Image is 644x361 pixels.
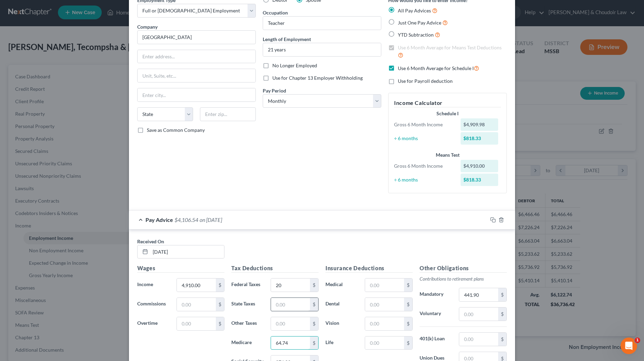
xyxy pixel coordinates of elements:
h5: Wages [137,264,224,273]
span: Received On [137,238,164,244]
input: MM/DD/YYYY [150,245,224,258]
label: Medicare [228,336,267,350]
span: Pay Period [263,88,286,94]
div: $ [310,336,318,350]
p: Contributions to retirement plans [420,275,507,282]
span: Just One Pay Advice [398,20,441,26]
h5: Other Obligations [420,264,507,273]
div: $ [404,317,412,330]
span: Use 6 Month Average for Schedule I [398,65,474,71]
span: Use for Chapter 13 Employer Withholding [272,75,363,81]
div: $ [404,298,412,311]
div: Gross 6 Month Income [391,121,457,128]
label: Voluntary [416,307,455,321]
span: Pay Advice [145,216,173,223]
span: Save as Common Company [147,127,205,133]
span: 1 [635,338,640,343]
label: Mandatory [416,288,455,302]
div: $ [216,317,224,330]
input: -- [263,17,381,30]
input: 0.00 [459,288,498,301]
label: Federal Taxes [228,278,267,292]
input: 0.00 [365,279,404,292]
div: $ [310,279,318,292]
span: YTD Subtraction [398,32,434,38]
label: 401(k) Loan [416,332,455,346]
span: Company [137,24,158,30]
input: 0.00 [271,336,310,350]
span: Use for Payroll deduction [398,78,453,84]
input: Enter address... [138,50,255,63]
input: 0.00 [271,279,310,292]
input: 0.00 [365,298,404,311]
div: $ [310,298,318,311]
label: Vision [322,317,361,331]
input: 0.00 [271,298,310,311]
label: Dental [322,297,361,311]
iframe: Intercom live chat [621,338,637,354]
input: 0.00 [271,317,310,330]
input: Search company by name... [137,30,256,44]
label: Length of Employment [263,36,311,43]
label: State Taxes [228,297,267,311]
div: $ [498,333,506,346]
div: $ [498,288,506,301]
div: ÷ 6 months [391,135,457,142]
span: Use 6 Month Average for Means Test Deductions [398,45,502,50]
div: $ [310,317,318,330]
div: $ [216,298,224,311]
div: $ [216,279,224,292]
div: $ [498,308,506,321]
input: 0.00 [365,317,404,330]
input: 0.00 [459,333,498,346]
label: Medical [322,278,361,292]
label: Other Taxes [228,317,267,331]
input: Unit, Suite, etc... [138,69,255,82]
h5: Insurance Deductions [325,264,413,273]
div: $ [404,279,412,292]
input: 0.00 [177,317,216,330]
div: Schedule I [394,110,501,117]
input: 0.00 [459,308,498,321]
input: 0.00 [365,336,404,350]
span: No Longer Employed [272,62,317,68]
label: Overtime [134,317,173,331]
span: $4,106.54 [174,216,198,223]
input: ex: 2 years [263,43,381,56]
input: 0.00 [177,279,216,292]
input: Enter city... [138,88,255,101]
div: $4,910.00 [461,160,499,172]
span: on [DATE] [200,216,222,223]
input: Enter zip... [200,107,256,121]
div: Gross 6 Month Income [391,163,457,169]
h5: Income Calculator [394,99,501,107]
label: Occupation [263,9,288,16]
label: Life [322,336,361,350]
h5: Tax Deductions [231,264,319,273]
input: 0.00 [177,298,216,311]
div: $818.33 [461,132,499,145]
div: $ [404,336,412,350]
div: $818.33 [461,174,499,186]
div: ÷ 6 months [391,176,457,183]
div: Means Test [394,152,501,158]
span: All Pay Advices [398,8,431,13]
span: Income [137,281,153,287]
label: Commissions [134,297,173,311]
div: $4,909.98 [461,118,499,131]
